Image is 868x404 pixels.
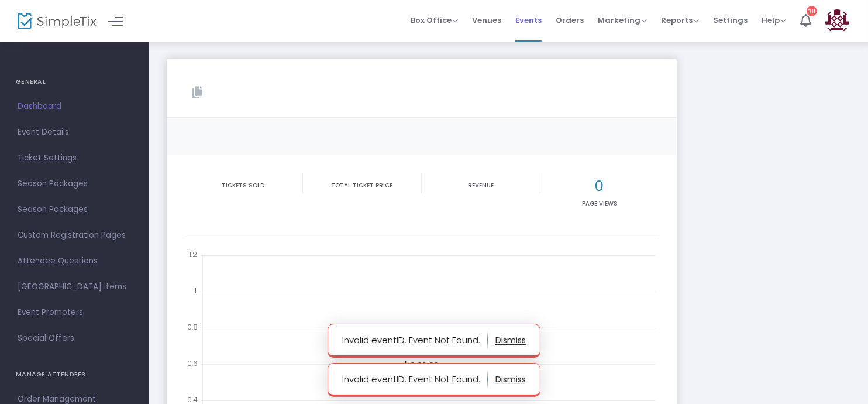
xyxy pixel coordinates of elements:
span: Season Packages [18,176,132,191]
button: dismiss [495,370,526,389]
span: Ticket Settings [18,150,132,166]
span: Box Office [411,15,458,26]
span: Special Offers [18,331,132,346]
h2: 0 [543,177,657,195]
span: Season Packages [18,202,132,217]
span: Custom Registration Pages [18,228,132,243]
span: Attendee Questions [18,254,132,269]
span: Venues [472,5,501,35]
span: Help [762,15,786,26]
span: [GEOGRAPHIC_DATA] Items [18,279,132,295]
span: Settings [713,5,748,35]
p: Tickets sold [187,181,300,190]
span: Event Promoters [18,305,132,320]
span: Dashboard [18,99,132,114]
span: Orders [556,5,584,35]
div: 18 [807,6,817,16]
p: Invalid eventID. Event Not Found. [342,370,488,389]
button: dismiss [495,331,526,350]
span: Marketing [598,15,647,26]
h4: MANAGE ATTENDEES [16,363,133,386]
p: Page Views [543,199,657,208]
h4: GENERAL [16,70,133,94]
span: Event Details [18,125,132,140]
p: Invalid eventID. Event Not Found. [342,331,488,350]
span: Events [515,5,542,35]
span: Reports [661,15,699,26]
p: Revenue [424,181,538,190]
p: Total Ticket Price [305,181,419,190]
